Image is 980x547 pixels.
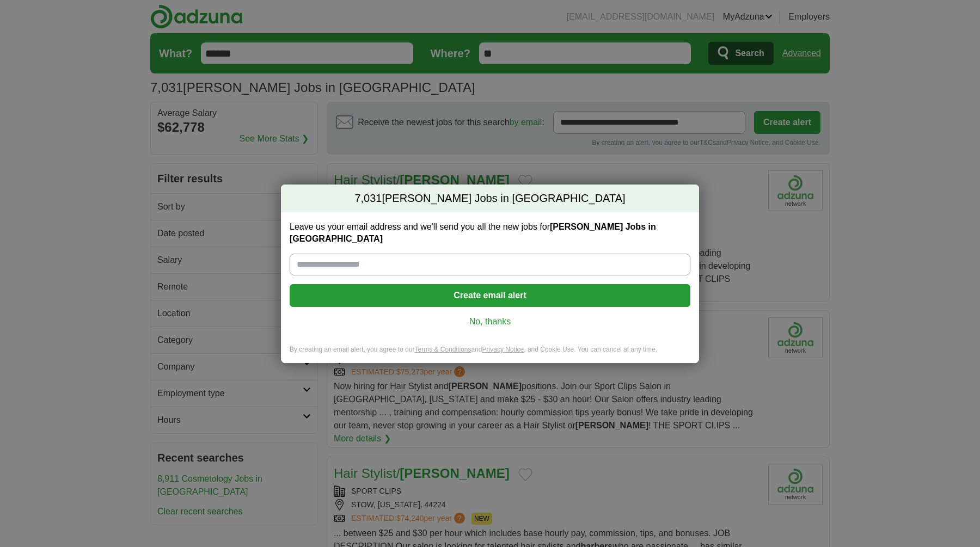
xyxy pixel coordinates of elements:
button: Create email alert [290,284,690,307]
a: No, thanks [298,316,682,328]
div: By creating an email alert, you agree to our and , and Cookie Use. You can cancel at any time. [281,345,699,363]
a: Terms & Conditions [414,346,471,353]
h2: [PERSON_NAME] Jobs in [GEOGRAPHIC_DATA] [281,185,699,213]
label: Leave us your email address and we'll send you all the new jobs for [290,221,690,245]
a: Privacy Notice [482,346,524,353]
span: 7,031 [354,191,382,206]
